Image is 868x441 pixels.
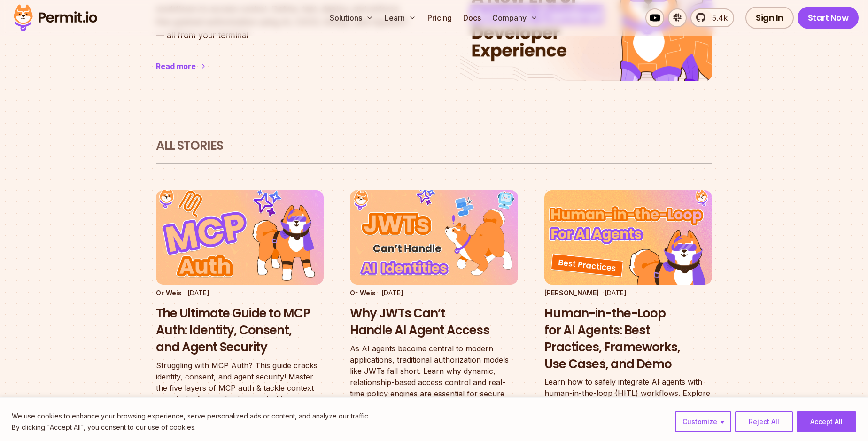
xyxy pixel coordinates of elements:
[156,288,182,298] p: Or Weis
[459,8,485,27] a: Docs
[745,7,794,29] a: Sign In
[156,190,324,285] img: The Ultimate Guide to MCP Auth: Identity, Consent, and Agent Security
[488,8,542,27] button: Company
[350,305,518,339] h3: Why JWTs Can’t Handle AI Agent Access
[424,8,456,27] a: Pricing
[798,7,859,29] a: Start Now
[187,289,209,297] time: [DATE]
[156,360,324,405] p: Struggling with MCP Auth? This guide cracks identity, consent, and agent security! Master the fiv...
[381,8,420,27] button: Learn
[12,422,370,433] p: By clicking "Accept All", you consent to our use of cookies.
[735,411,793,432] button: Reject All
[604,289,627,297] time: [DATE]
[156,61,196,72] div: Read more
[675,411,731,432] button: Customize
[381,289,403,297] time: [DATE]
[544,190,712,285] img: Human-in-the-Loop for AI Agents: Best Practices, Frameworks, Use Cases, and Demo
[326,8,377,27] button: Solutions
[690,8,734,27] a: 5.4k
[350,190,518,285] img: Why JWTs Can’t Handle AI Agent Access
[706,12,728,23] span: 5.4k
[156,305,324,356] h3: The Ultimate Guide to MCP Auth: Identity, Consent, and Agent Security
[797,411,856,432] button: Accept All
[350,288,376,298] p: Or Weis
[544,288,599,298] p: [PERSON_NAME]
[9,2,101,34] img: Permit logo
[350,343,518,410] p: As AI agents become central to modern applications, traditional authorization models like JWTs fa...
[544,376,712,421] p: Learn how to safely integrate AI agents with human-in-the-loop (HITL) workflows. Explore best pra...
[156,138,712,155] h2: All Stories
[544,305,712,372] h3: Human-in-the-Loop for AI Agents: Best Practices, Frameworks, Use Cases, and Demo
[12,410,370,422] p: We use cookies to enhance your browsing experience, serve personalized ads or content, and analyz...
